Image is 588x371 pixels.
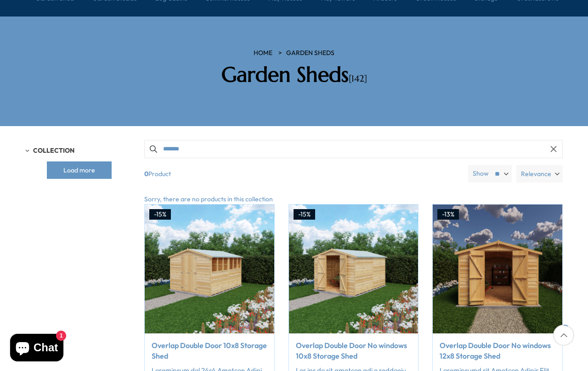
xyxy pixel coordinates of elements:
a: Overlap Double Door No windows 12x8 Storage Shed [440,340,555,361]
div: -15% [294,209,315,220]
div: Sorry, there are no products in this collection [137,195,570,204]
div: -13% [437,209,459,220]
div: -15% [149,209,171,220]
button: Load more [47,161,112,179]
span: Product [141,165,464,183]
a: Overlap Double Door 10x8 Storage Shed [152,340,267,361]
label: Show [473,169,489,178]
h2: Garden Sheds [163,62,425,87]
a: HOME [254,49,272,58]
input: Search products [144,140,563,158]
a: Garden Sheds [286,49,334,58]
label: Relevance [516,165,563,183]
span: Relevance [521,165,551,183]
inbox-online-store-chat: Shopify online store chat [7,334,66,364]
span: [142] [349,73,367,84]
b: 0 [144,165,148,183]
span: Collection [33,146,74,155]
a: Overlap Double Door No windows 10x8 Storage Shed [296,340,412,361]
span: Load more [63,167,95,173]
